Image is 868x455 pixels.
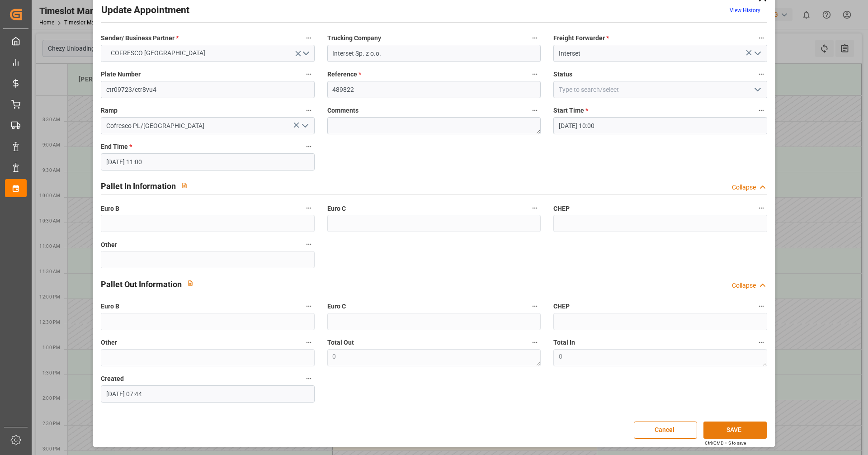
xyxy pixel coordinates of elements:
[101,180,176,192] h2: Pallet In Information
[303,104,315,116] button: Ramp
[529,104,541,116] button: Comments
[101,3,189,18] h2: Update Appointment
[303,300,315,312] button: Euro B
[101,142,132,152] span: End Time
[553,117,767,134] input: DD-MM-YYYY HH:MM
[529,32,541,44] button: Trucking Company
[755,300,767,312] button: CHEP
[303,373,315,384] button: Created
[182,275,199,292] button: View description
[101,385,314,403] input: DD-MM-YYYY HH:MM
[750,47,764,61] button: open menu
[755,202,767,214] button: CHEP
[176,177,193,194] button: View description
[101,106,118,115] span: Ramp
[553,81,767,98] input: Type to search/select
[101,374,124,384] span: Created
[303,32,315,44] button: Sender/ Business Partner *
[303,238,315,250] button: Other
[703,422,767,439] button: SAVE
[327,106,359,115] span: Comments
[755,32,767,44] button: Freight Forwarder *
[101,204,119,213] span: Euro B
[101,45,314,62] button: open menu
[327,349,541,366] textarea: 0
[755,104,767,116] button: Start Time *
[732,281,756,290] div: Collapse
[529,202,541,214] button: Euro C
[732,183,756,192] div: Collapse
[705,440,746,446] div: Ctrl/CMD + S to save
[634,422,697,439] button: Cancel
[529,68,541,80] button: Reference *
[755,68,767,80] button: Status
[553,349,767,366] textarea: 0
[101,302,119,311] span: Euro B
[327,33,381,43] span: Trucking Company
[553,302,570,311] span: CHEP
[529,337,541,348] button: Total Out
[101,338,117,347] span: Other
[327,338,354,347] span: Total Out
[750,83,764,97] button: open menu
[755,337,767,348] button: Total In
[553,33,609,43] span: Freight Forwarder
[553,106,588,115] span: Start Time
[327,70,361,79] span: Reference
[303,337,315,348] button: Other
[327,204,346,213] span: Euro C
[297,119,311,133] button: open menu
[553,70,572,79] span: Status
[101,153,314,171] input: DD-MM-YYYY HH:MM
[106,48,210,58] span: COFRESCO [GEOGRAPHIC_DATA]
[303,68,315,80] button: Plate Number
[101,33,179,43] span: Sender/ Business Partner
[529,300,541,312] button: Euro C
[101,70,141,79] span: Plate Number
[553,338,575,347] span: Total In
[730,7,760,14] a: View History
[303,141,315,152] button: End Time *
[101,117,314,134] input: Type to search/select
[101,278,182,290] h2: Pallet Out Information
[553,204,570,213] span: CHEP
[101,240,117,250] span: Other
[327,302,346,311] span: Euro C
[303,202,315,214] button: Euro B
